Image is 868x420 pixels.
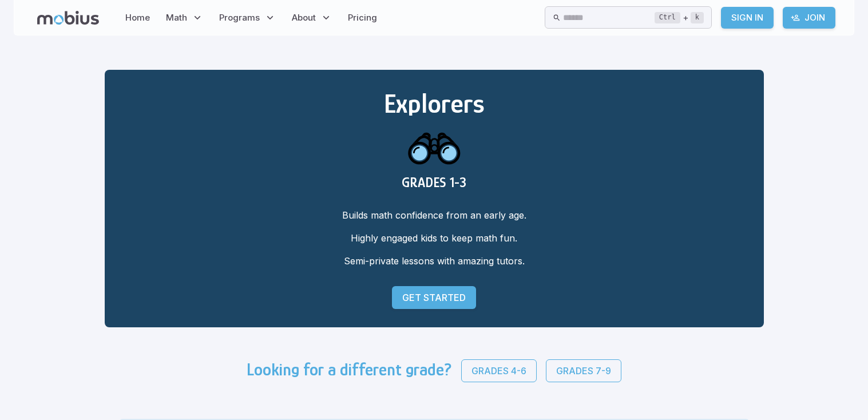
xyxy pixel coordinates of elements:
[471,364,526,378] p: Grades 4-6
[556,364,611,378] p: Grades 7-9
[655,11,704,25] div: +
[123,231,746,245] p: Highly engaged kids to keep math fun.
[691,12,704,23] kbd: k
[219,11,260,24] span: Programs
[407,119,462,175] img: explorers icon
[123,175,746,190] h3: GRADES 1-3
[122,5,153,31] a: Home
[461,359,537,382] a: Grades 4-6
[247,359,452,382] h3: Looking for a different grade?
[344,5,381,31] a: Pricing
[292,11,316,24] span: About
[546,359,621,382] a: Grades 7-9
[655,12,680,23] kbd: Ctrl
[123,88,746,119] h2: Explorers
[783,7,835,29] a: Join
[123,208,746,222] p: Builds math confidence from an early age.
[392,286,476,309] a: Get Started
[123,254,746,268] p: Semi-private lessons with amazing tutors.
[166,11,187,24] span: Math
[402,291,466,304] p: Get Started
[721,7,774,29] a: Sign In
